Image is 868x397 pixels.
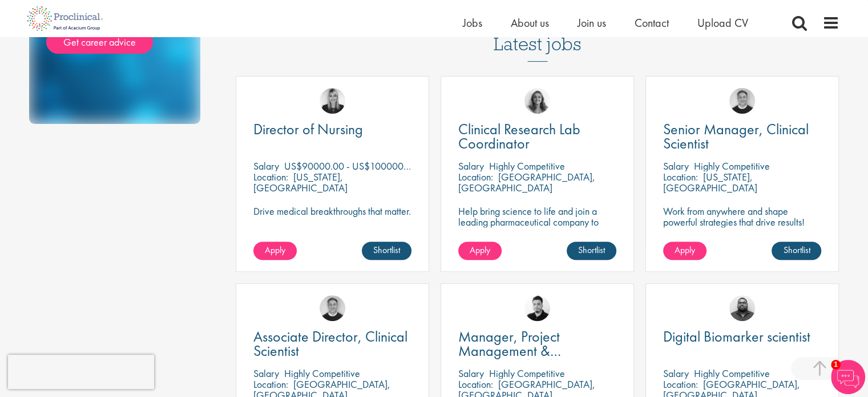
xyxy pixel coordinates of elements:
[253,159,279,173] span: Salary
[635,15,669,30] a: Contact
[458,378,493,391] span: Location:
[663,367,689,380] span: Salary
[524,295,550,321] img: Anderson Maldonado
[697,15,748,30] a: Upload CV
[729,295,755,321] img: Ashley Bennett
[663,327,810,346] span: Digital Biomarker scientist
[458,242,502,260] a: Apply
[463,15,482,30] a: Jobs
[253,119,363,139] span: Director of Nursing
[320,295,345,321] img: Bo Forsen
[253,170,348,194] p: [US_STATE], [GEOGRAPHIC_DATA]
[253,367,279,380] span: Salary
[663,378,698,391] span: Location:
[458,367,484,380] span: Salary
[265,244,285,256] span: Apply
[663,242,706,260] a: Apply
[253,122,411,137] a: Director of Nursing
[458,170,493,183] span: Location:
[284,159,461,173] p: US$90000.00 - US$100000.00 per annum
[663,170,757,194] p: [US_STATE], [GEOGRAPHIC_DATA]
[663,170,698,183] span: Location:
[362,242,411,260] a: Shortlist
[567,242,616,260] a: Shortlist
[694,367,770,380] p: Highly Competitive
[489,367,565,380] p: Highly Competitive
[253,327,407,360] span: Associate Director, Clinical Scientist
[458,122,616,151] a: Clinical Research Lab Coordinator
[524,88,550,114] img: Jackie Cerchio
[663,206,821,249] p: Work from anywhere and shape powerful strategies that drive results! Enjoy the freedom of remote ...
[284,367,360,380] p: Highly Competitive
[458,159,484,173] span: Salary
[772,242,821,260] a: Shortlist
[458,327,581,375] span: Manager, Project Management & Operational Delivery
[253,170,288,183] span: Location:
[46,30,153,54] a: Get career advice
[458,330,616,358] a: Manager, Project Management & Operational Delivery
[663,330,821,344] a: Digital Biomarker scientist
[253,378,288,391] span: Location:
[729,88,755,114] img: Bo Forsen
[253,330,411,358] a: Associate Director, Clinical Scientist
[663,119,809,153] span: Senior Manager, Clinical Scientist
[8,355,154,389] iframe: reCAPTCHA
[253,206,411,216] p: Drive medical breakthroughs that matter.
[458,119,580,153] span: Clinical Research Lab Coordinator
[470,244,490,256] span: Apply
[253,242,297,260] a: Apply
[458,170,595,194] p: [GEOGRAPHIC_DATA], [GEOGRAPHIC_DATA]
[831,360,865,394] img: Chatbot
[831,360,841,370] span: 1
[675,244,695,256] span: Apply
[663,159,689,173] span: Salary
[663,122,821,151] a: Senior Manager, Clinical Scientist
[511,15,549,30] a: About us
[458,206,616,260] p: Help bring science to life and join a leading pharmaceutical company to play a key role in delive...
[694,159,770,173] p: Highly Competitive
[578,15,606,30] a: Join us
[320,88,345,114] img: Janelle Jones
[489,159,565,173] p: Highly Competitive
